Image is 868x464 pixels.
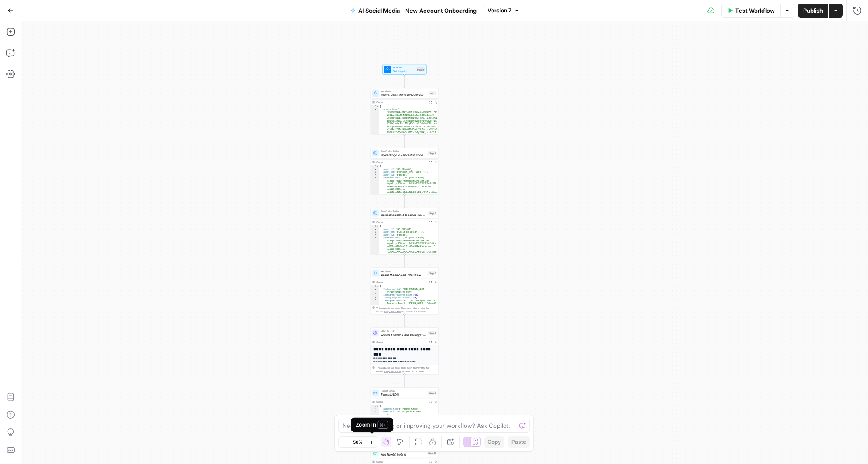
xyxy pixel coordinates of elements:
[358,6,477,15] span: AI Social Media - New Account Onboarding
[371,108,380,217] div: 2
[371,165,380,168] div: 1
[353,438,363,445] span: 50%
[376,366,437,373] div: This output is too large & has been abbreviated for review. to view the full content.
[404,195,405,208] g: Edge from step_2 to step_3
[371,228,380,231] div: 2
[370,64,439,75] div: WorkflowSet InputsInputs
[484,436,504,448] button: Copy
[381,452,426,457] span: Add Row(s) in Grid
[429,91,437,95] div: Step 1
[798,4,828,18] button: Publish
[376,285,379,288] span: Toggle code folding, rows 1 through 6
[417,67,425,71] div: Inputs
[384,310,401,313] span: Copy the output
[488,438,501,446] span: Copy
[393,66,415,69] span: Workflow
[376,225,379,228] span: Toggle code folding, rows 1 through 9
[370,88,439,135] div: WorkflowCanva Token Refresh WorkflowStep 1Output{ "access token": "eyJraWQiOiIyMzY4ZjRhYi00N2ZiLT...
[735,6,775,15] span: Test Workflow
[404,315,405,327] g: Edge from step_5 to step_7
[370,148,439,195] div: Run Code · PythonUpload logo to canva Run CodeStep 2Output{ "asset_id":"MAGxZRMnv6Y", "asset_name...
[371,168,380,171] div: 2
[404,135,405,148] g: Edge from step_1 to step_2
[508,436,530,448] button: Paste
[345,4,482,18] button: AI Social Media - New Account Onboarding
[381,89,427,93] span: Workflow
[376,100,427,104] div: Output
[371,237,380,268] div: 5
[381,212,427,217] span: Upload headshot to canva Run Code
[381,392,427,397] span: Format JSON
[381,269,427,273] span: Workflow
[381,209,427,213] span: Run Code · Python
[404,255,405,267] g: Edge from step_3 to step_5
[404,375,405,387] g: Edge from step_7 to step_6
[371,297,380,300] div: 4
[376,340,427,344] div: Output
[371,408,380,411] div: 2
[356,421,388,429] div: Zoom In
[381,152,427,157] span: Upload logo to canva Run Code
[381,93,427,97] span: Canva Token Refresh Workflow
[381,332,427,337] span: Create Brand Kit and Strategy - Prompt LLM
[376,105,379,108] span: Toggle code folding, rows 1 through 3
[381,329,427,333] span: LLM · GPT-4.1
[376,160,427,164] div: Output
[404,75,405,88] g: Edge from start to step_1
[371,293,380,297] div: 3
[371,405,380,408] div: 1
[511,438,526,446] span: Paste
[376,306,437,313] div: This output is too large & has been abbreviated for review. to view the full content.
[428,391,437,395] div: Step 6
[428,211,437,215] div: Step 3
[371,174,380,177] div: 4
[488,7,511,15] span: Version 7
[376,220,427,224] div: Output
[371,171,380,174] div: 3
[377,421,388,429] span: ⌘ +
[371,177,380,208] div: 5
[376,460,427,464] div: Output
[371,231,380,234] div: 3
[381,272,427,277] span: Social Media Audit - Workflow
[371,285,380,288] div: 1
[370,208,439,255] div: Run Code · PythonUpload headshot to canva Run CodeStep 3Output{ "asset_id":"MAGxZUl2p0A", "asset_...
[428,151,437,155] div: Step 2
[376,280,427,284] div: Output
[371,411,380,416] div: 3
[428,331,437,335] div: Step 7
[370,388,439,434] div: Format JSONFormat JSONStep 6Output{ "account_name":"[PERSON_NAME]", "website_url":"[URL][DOMAIN_N...
[376,165,379,168] span: Toggle code folding, rows 1 through 9
[484,5,523,16] button: Version 7
[428,271,437,275] div: Step 5
[803,6,823,15] span: Publish
[370,268,439,315] div: WorkflowSocial Media Audit - WorkflowStep 5Output{ "Instagram_link":"[URL][DOMAIN_NAME] /tracycur...
[376,400,427,404] div: Output
[393,69,415,73] span: Set Inputs
[381,389,427,393] span: Format JSON
[371,288,380,293] div: 2
[428,451,437,455] div: Step 10
[381,149,427,153] span: Run Code · Python
[371,234,380,237] div: 4
[376,405,379,408] span: Toggle code folding, rows 1 through 5
[371,105,380,108] div: 1
[384,370,401,373] span: Copy the output
[721,4,780,18] button: Test Workflow
[371,225,380,228] div: 1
